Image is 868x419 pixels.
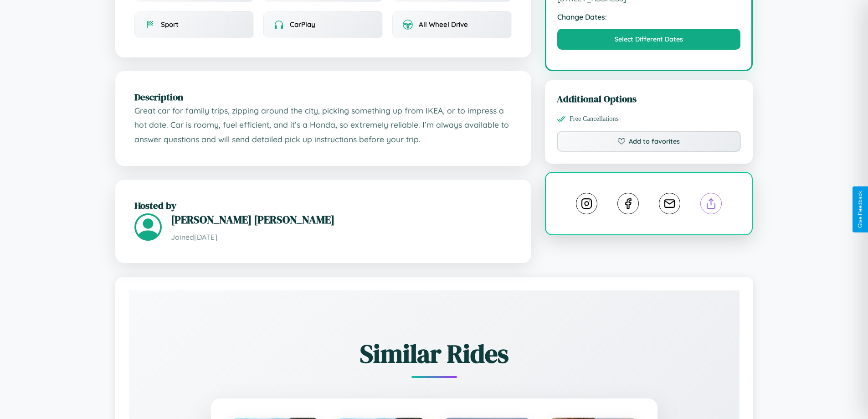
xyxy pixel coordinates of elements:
h3: Additional Options [557,92,741,105]
span: Free Cancellations [570,115,619,123]
h2: Hosted by [134,199,512,212]
button: Add to favorites [557,131,741,152]
button: Select Different Dates [557,29,741,50]
h2: Similar Rides [161,336,708,371]
h2: Description [134,90,512,103]
h3: [PERSON_NAME] [PERSON_NAME] [171,212,512,227]
span: CarPlay [290,20,315,29]
span: All Wheel Drive [419,20,468,29]
span: Sport [161,20,179,29]
p: Great car for family trips, zipping around the city, picking something up from IKEA, or to impres... [134,103,512,147]
div: Give Feedback [857,191,863,228]
p: Joined [DATE] [171,231,512,244]
strong: Change Dates: [557,12,741,21]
